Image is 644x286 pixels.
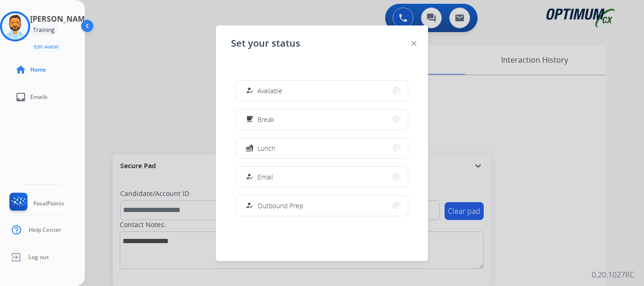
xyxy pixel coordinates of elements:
[231,37,300,50] span: Set your status
[592,269,635,280] p: 0.20.1027RC
[236,109,408,130] button: Break
[15,64,26,75] mat-icon: home
[29,226,61,234] span: Help Center
[2,13,28,40] img: avatar
[257,86,282,96] span: Available
[246,144,254,152] mat-icon: fastfood
[28,253,49,261] span: Log out
[257,143,275,153] span: Lunch
[30,13,91,25] h3: [PERSON_NAME]
[30,41,63,52] button: Edit Avatar
[30,25,58,36] div: Training
[257,172,273,182] span: Email
[33,200,64,207] span: FocalPoints
[15,91,26,103] mat-icon: inbox
[30,66,46,74] span: Home
[257,114,274,124] span: Break
[246,87,254,95] mat-icon: how_to_reg
[236,138,408,158] button: Lunch
[412,41,416,46] img: close-button
[236,196,408,216] button: Outbound Prep
[8,193,64,214] a: FocalPoints
[246,115,254,123] mat-icon: free_breakfast
[246,202,254,210] mat-icon: how_to_reg
[257,201,303,211] span: Outbound Prep
[246,173,254,181] mat-icon: how_to_reg
[236,167,408,187] button: Email
[236,81,408,101] button: Available
[30,93,48,101] span: Emails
